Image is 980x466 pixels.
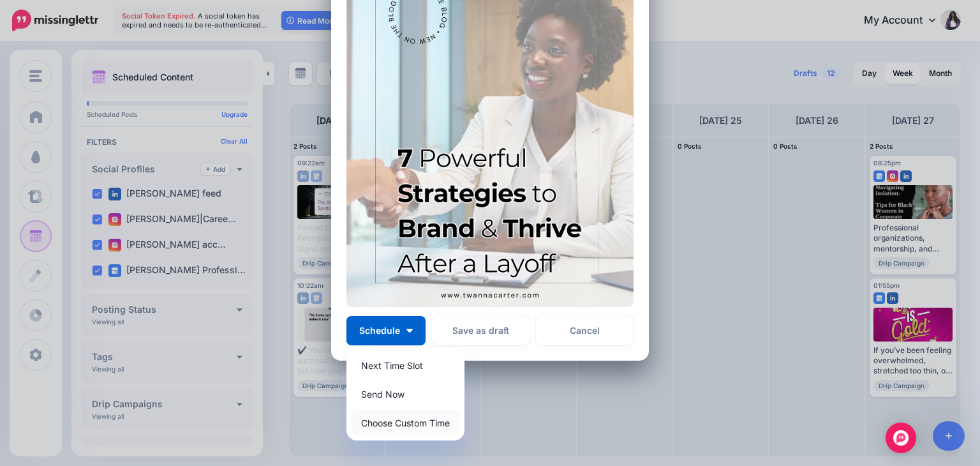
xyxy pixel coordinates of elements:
button: Schedule [346,316,426,345]
a: Next Time Slot [352,353,459,378]
div: Open Intercom Messenger [886,423,916,453]
a: Send Now [352,382,459,407]
div: Schedule [346,348,464,440]
button: Save as draft [432,316,530,345]
a: Cancel [536,316,634,345]
a: Choose Custom Time [352,410,459,435]
img: arrow-down-white.png [406,329,413,333]
span: Schedule [359,326,400,335]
